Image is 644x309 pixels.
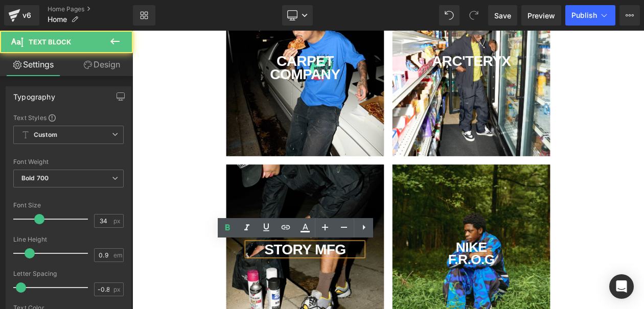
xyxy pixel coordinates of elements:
div: Letter Spacing [13,270,124,277]
div: F.R.O.G [340,269,479,284]
span: Home [48,15,67,23]
div: Font Size [13,202,124,209]
div: Open Intercom Messenger [609,274,634,299]
a: New Library [133,5,155,26]
div: v6 [20,9,33,22]
b: Custom [34,131,57,139]
div: Font Weight [13,158,124,165]
span: em [113,252,122,258]
div: Text Styles [13,113,124,122]
a: Home Pages [48,5,133,13]
b: Bold 700 [21,174,49,182]
div: Typography [13,87,55,101]
span: px [113,218,122,224]
span: Save [494,10,511,21]
span: Preview [527,10,555,21]
div: NIKE [340,254,479,284]
button: Publish [565,5,615,26]
span: Publish [571,11,597,19]
div: Line Height [13,236,124,243]
div: ARC'TERYX [340,29,479,60]
div: STORY MFG [139,256,279,272]
button: Undo [439,5,459,26]
button: Redo [464,5,484,26]
span: px [113,286,122,293]
a: Preview [521,5,561,26]
a: Design [68,53,135,76]
span: Text Block [29,38,71,46]
a: v6 [4,5,39,26]
div: carpet company [139,29,279,60]
button: More [619,5,640,26]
